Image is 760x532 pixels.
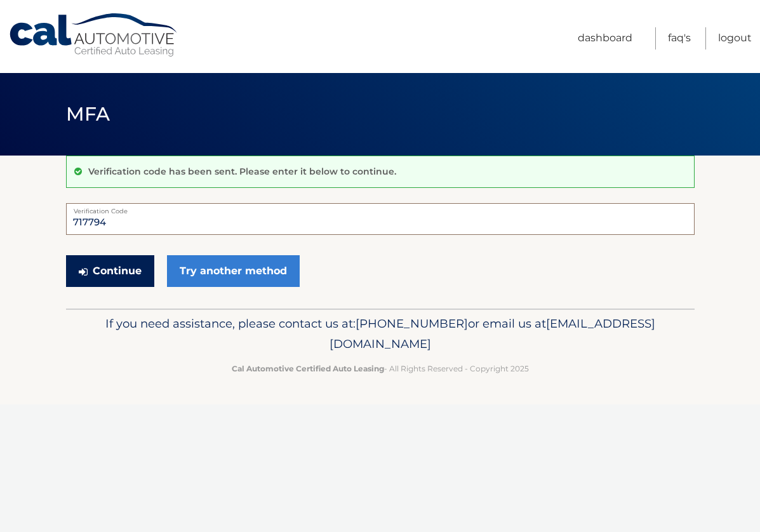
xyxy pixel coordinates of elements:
span: [PHONE_NUMBER] [356,316,468,331]
button: Continue [66,255,154,287]
strong: Cal Automotive Certified Auto Leasing [232,364,384,373]
input: Verification Code [66,203,695,235]
a: Logout [718,27,752,50]
p: - All Rights Reserved - Copyright 2025 [74,362,686,375]
span: [EMAIL_ADDRESS][DOMAIN_NAME] [330,316,655,351]
a: Try another method [167,255,300,287]
a: Dashboard [578,27,632,50]
p: If you need assistance, please contact us at: or email us at [74,314,686,354]
span: MFA [66,102,110,126]
a: Cal Automotive [8,13,180,58]
a: FAQ's [668,27,691,50]
p: Verification code has been sent. Please enter it below to continue. [88,166,396,177]
label: Verification Code [66,203,695,213]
